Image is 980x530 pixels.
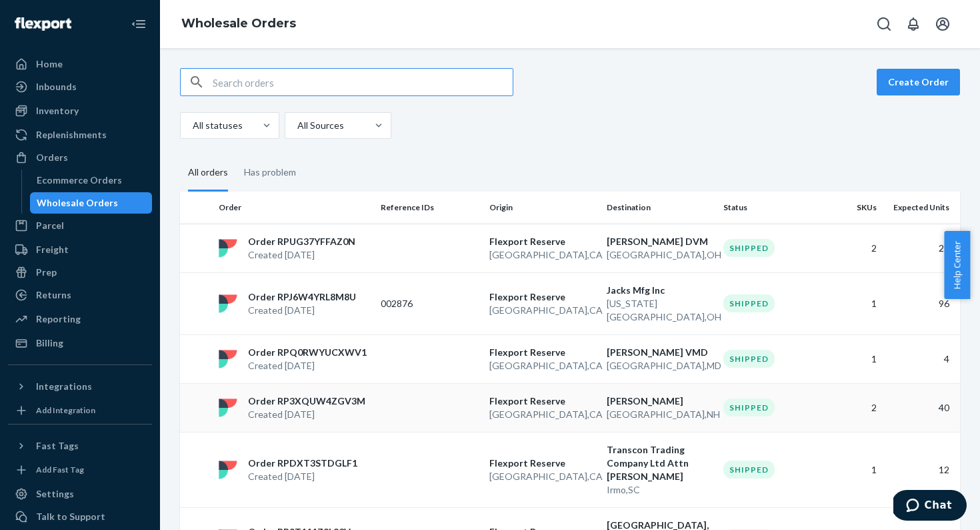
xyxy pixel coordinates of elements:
div: Shipped [723,239,775,257]
a: Reporting [8,308,152,330]
a: Replenishments [8,124,152,146]
p: Flexport Reserve [489,394,596,408]
div: Settings [36,487,74,501]
button: Open account menu [929,11,956,37]
p: Flexport Reserve [489,457,596,470]
button: Talk to Support [8,506,152,527]
ol: breadcrumbs [171,5,307,43]
td: 12 [882,432,960,507]
a: Freight [8,239,152,260]
th: Destination [601,192,719,224]
a: Billing [8,332,152,354]
p: [PERSON_NAME] VMD [607,346,713,359]
div: Parcel [36,219,64,232]
td: 40 [882,383,960,432]
img: flexport logo [219,350,237,368]
div: Talk to Support [36,510,105,523]
p: Transcon Trading Company Ltd Attn [PERSON_NAME] [607,443,713,483]
th: SKUs [827,192,882,224]
td: 96 [882,272,960,334]
td: 1 [827,432,882,507]
p: [US_STATE][GEOGRAPHIC_DATA] , OH [607,297,713,324]
div: All orders [188,155,228,192]
img: flexport logo [219,399,237,417]
button: Close Navigation [125,11,152,37]
p: Irmo , SC [607,483,713,497]
div: Billing [36,336,63,350]
div: Add Integration [36,405,95,416]
p: Created [DATE] [248,408,365,421]
a: Add Integration [8,403,152,419]
p: Created [DATE] [248,359,367,372]
button: Integrations [8,376,152,397]
p: Flexport Reserve [489,235,596,248]
a: Home [8,53,152,75]
div: Wholesale Orders [37,196,118,210]
td: 1 [827,272,882,334]
th: Reference IDs [375,192,485,224]
input: All Sources [296,119,297,132]
input: Search orders [213,69,513,95]
p: [PERSON_NAME] DVM [607,235,713,248]
a: Orders [8,147,152,168]
div: Shipped [723,399,775,417]
p: Order RP3XQUW4ZGV3M [248,394,365,408]
p: [GEOGRAPHIC_DATA] , CA [489,248,596,262]
th: Status [718,192,827,224]
img: flexport logo [219,461,237,479]
p: 002876 [381,297,479,310]
p: Created [DATE] [248,248,355,262]
td: 2 [827,224,882,272]
a: Prep [8,262,152,283]
td: 4 [882,334,960,383]
p: [GEOGRAPHIC_DATA] , OH [607,248,713,262]
div: Replenishments [36,128,107,142]
div: Shipped [723,350,775,368]
th: Order [213,192,375,224]
div: Orders [36,151,68,164]
p: Created [DATE] [248,304,356,317]
p: [GEOGRAPHIC_DATA] , NH [607,408,713,421]
button: Fast Tags [8,435,152,457]
td: 2 [827,383,882,432]
a: Returns [8,284,152,306]
p: Order RPDXT3STDGLF1 [248,457,357,470]
button: Open notifications [900,11,927,37]
a: Ecommerce Orders [30,170,153,191]
div: Fast Tags [36,439,79,453]
input: All statuses [191,119,193,132]
td: 28 [882,224,960,272]
p: [GEOGRAPHIC_DATA] , MD [607,359,713,372]
a: Wholesale Orders [30,192,153,214]
div: Home [36,57,63,71]
a: Add Fast Tag [8,462,152,478]
div: Add Fast Tag [36,464,84,475]
img: Flexport logo [15,17,71,31]
div: Integrations [36,380,92,393]
div: Returns [36,288,71,302]
div: Reporting [36,312,81,326]
img: flexport logo [219,239,237,258]
p: Flexport Reserve [489,346,596,359]
div: Ecommerce Orders [37,174,122,187]
p: [GEOGRAPHIC_DATA] , CA [489,359,596,372]
div: Freight [36,243,69,256]
p: Order RPJ6W4YRL8M8U [248,290,356,304]
button: Open Search Box [871,11,897,37]
th: Expected Units [882,192,960,224]
span: Help Center [944,231,970,299]
p: Created [DATE] [248,470,357,483]
iframe: Opens a widget where you can chat to one of our agents [893,490,967,523]
th: Origin [484,192,601,224]
td: 1 [827,334,882,383]
p: [GEOGRAPHIC_DATA] , CA [489,304,596,317]
p: [GEOGRAPHIC_DATA] , CA [489,470,596,483]
div: Inbounds [36,80,77,93]
button: Create Order [877,69,960,95]
div: Has problem [244,155,296,190]
div: Shipped [723,294,775,312]
a: Wholesale Orders [181,16,296,31]
p: [PERSON_NAME] [607,394,713,408]
p: Flexport Reserve [489,290,596,304]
